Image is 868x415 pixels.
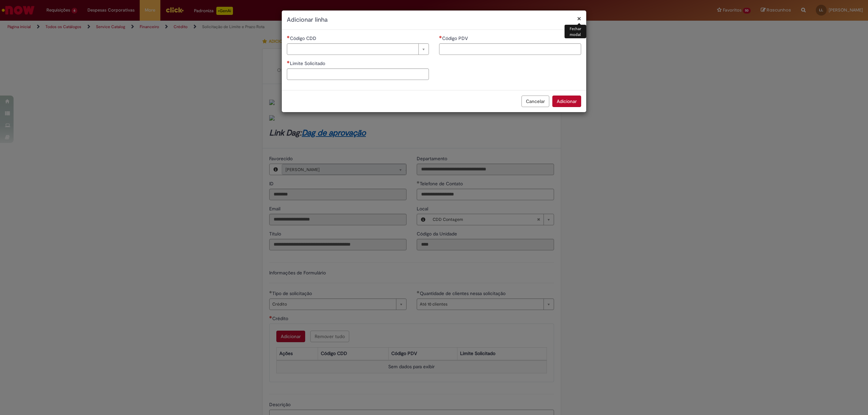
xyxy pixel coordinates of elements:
[439,43,581,55] input: Código PDV
[290,35,318,41] span: Necessários - Código CDD
[577,15,581,22] button: Fechar modal
[565,25,586,38] div: Fechar modal
[290,60,327,66] span: Limite Solicitado
[287,43,429,55] a: Limpar campo Código CDD
[287,68,429,80] input: Limite Solicitado
[442,35,469,41] span: Código PDV
[521,96,549,107] button: Cancelar
[439,36,442,38] span: Necessários
[287,36,290,38] span: Necessários
[552,96,581,107] button: Adicionar
[287,61,290,63] span: Necessários
[287,16,581,24] h2: Adicionar linha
